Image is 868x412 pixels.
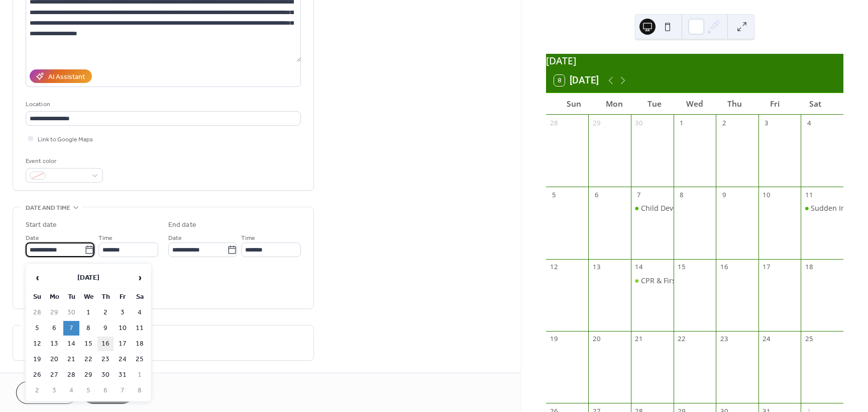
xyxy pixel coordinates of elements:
[168,233,182,243] span: Date
[241,233,255,243] span: Time
[631,203,674,213] div: Child Development, Health, and Safety Basics
[115,383,131,398] td: 7
[132,337,148,351] td: 18
[63,352,79,367] td: 21
[762,335,771,344] div: 24
[80,290,96,304] th: We
[719,118,728,127] div: 2
[554,93,594,115] div: Sun
[30,69,92,83] button: AI Assistant
[755,93,795,115] div: Fri
[634,263,643,272] div: 14
[805,118,814,127] div: 4
[29,383,45,398] td: 2
[132,321,148,336] td: 11
[80,368,96,382] td: 29
[719,335,728,344] div: 23
[29,352,45,367] td: 19
[97,290,114,304] th: Th
[97,352,114,367] td: 23
[80,321,96,336] td: 8
[675,93,715,115] div: Wed
[63,321,79,336] td: 7
[80,337,96,351] td: 15
[46,290,62,304] th: Mo
[677,335,686,344] div: 22
[29,290,45,304] th: Su
[132,305,148,320] td: 4
[63,305,79,320] td: 30
[550,335,559,344] div: 19
[80,383,96,398] td: 5
[634,93,675,115] div: Tue
[80,305,96,320] td: 1
[762,191,771,200] div: 10
[63,383,79,398] td: 4
[115,305,131,320] td: 3
[132,368,148,382] td: 1
[98,233,113,243] span: Time
[46,305,62,320] td: 29
[26,99,299,110] div: Location
[46,321,62,336] td: 6
[115,352,131,367] td: 24
[26,233,39,243] span: Date
[30,268,45,288] span: ‹
[762,118,771,127] div: 3
[550,263,559,272] div: 12
[641,203,795,213] div: Child Development, Health, and Safety Basics
[80,352,96,367] td: 22
[634,335,643,344] div: 21
[550,118,559,127] div: 28
[97,383,114,398] td: 6
[592,335,601,344] div: 20
[97,321,114,336] td: 9
[805,335,814,344] div: 25
[132,268,147,288] span: ›
[551,72,603,89] button: 8[DATE]
[63,290,79,304] th: Tu
[546,54,843,68] div: [DATE]
[115,290,131,304] th: Fr
[48,72,85,83] div: AI Assistant
[63,337,79,351] td: 14
[46,383,62,398] td: 3
[115,321,131,336] td: 10
[46,368,62,382] td: 27
[592,191,601,200] div: 6
[592,118,601,127] div: 29
[29,337,45,351] td: 12
[795,93,835,115] div: Sat
[38,134,93,145] span: Link to Google Maps
[631,276,674,286] div: CPR & First Aid
[29,368,45,382] td: 26
[46,337,62,351] td: 13
[592,263,601,272] div: 13
[46,267,131,289] th: [DATE]
[719,263,728,272] div: 16
[26,220,57,230] div: Start date
[97,368,114,382] td: 30
[550,191,559,200] div: 5
[805,263,814,272] div: 18
[29,305,45,320] td: 28
[677,191,686,200] div: 8
[715,93,755,115] div: Thu
[46,352,62,367] td: 20
[97,305,114,320] td: 2
[63,368,79,382] td: 28
[762,263,771,272] div: 17
[677,118,686,127] div: 1
[719,191,728,200] div: 9
[634,118,643,127] div: 30
[634,191,643,200] div: 7
[97,337,114,351] td: 16
[26,156,101,167] div: Event color
[115,368,131,382] td: 31
[16,381,78,404] button: Cancel
[801,203,843,213] div: Sudden Infant Death
[805,191,814,200] div: 11
[132,352,148,367] td: 25
[115,337,131,351] td: 17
